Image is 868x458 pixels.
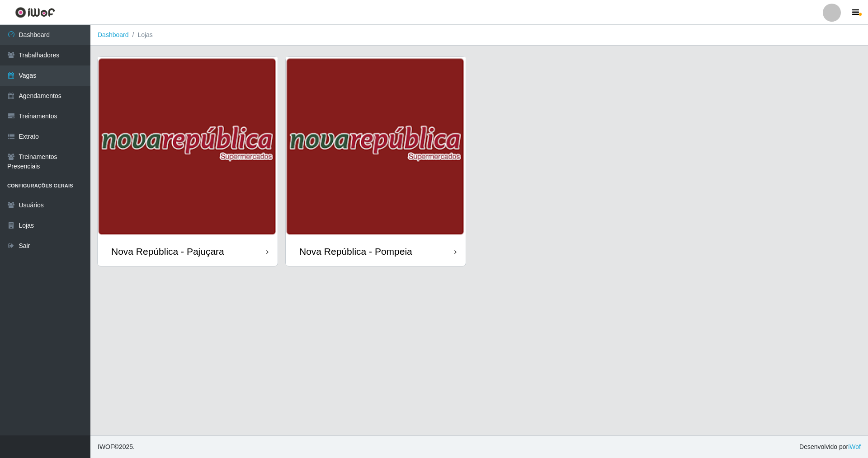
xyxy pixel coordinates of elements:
a: iWof [848,443,861,450]
span: © 2025 . [98,442,135,452]
div: Nova República - Pajuçara [111,246,224,257]
img: cardImg [286,57,466,237]
span: Desenvolvido por [799,442,861,452]
a: Nova República - Pompeia [286,57,466,266]
nav: breadcrumb [90,25,868,46]
div: Nova República - Pompeia [299,246,412,257]
span: IWOF [98,443,114,450]
img: CoreUI Logo [15,7,55,18]
a: Nova República - Pajuçara [98,57,278,266]
img: cardImg [98,57,278,237]
a: Dashboard [98,31,129,38]
li: Lojas [129,30,153,40]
